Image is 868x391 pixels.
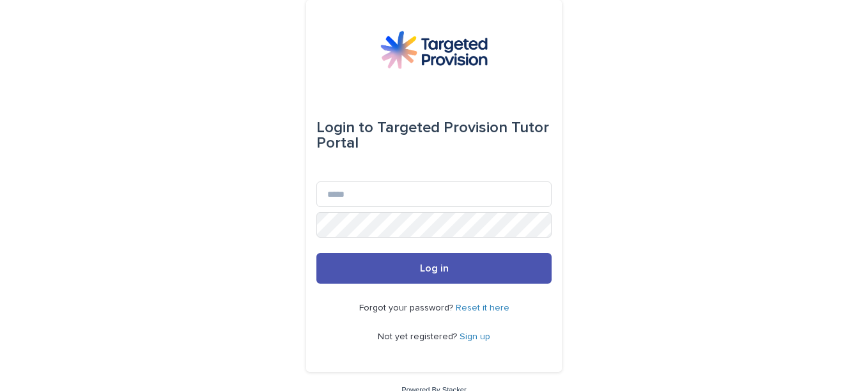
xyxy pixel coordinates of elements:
img: M5nRWzHhSzIhMunXDL62 [380,31,488,69]
a: Reset it here [456,303,509,312]
span: Log in [420,263,449,273]
a: Sign up [460,332,490,341]
span: Forgot your password? [359,303,456,312]
span: Not yet registered? [378,332,460,341]
div: Targeted Provision Tutor Portal [316,110,552,161]
button: Log in [316,253,552,284]
span: Login to [316,120,373,135]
